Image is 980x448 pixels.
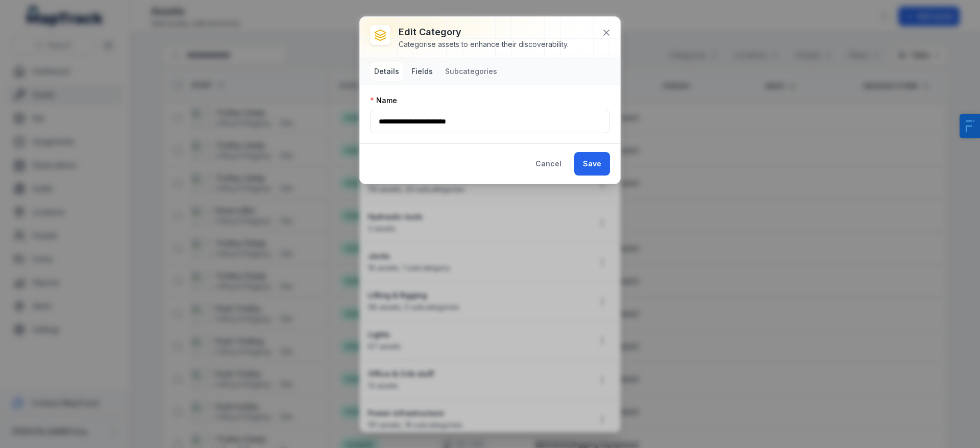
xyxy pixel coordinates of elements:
div: Categorise assets to enhance their discoverability. [399,39,569,49]
h3: Edit category [399,25,569,39]
button: Fields [407,62,437,81]
button: Save [574,152,610,176]
button: Details [370,62,403,81]
button: Subcategories [441,62,501,81]
button: Cancel [527,152,570,176]
label: Name [370,95,397,106]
